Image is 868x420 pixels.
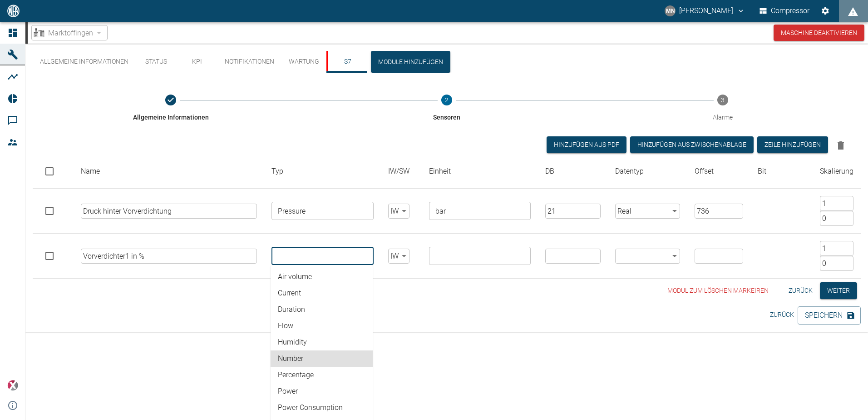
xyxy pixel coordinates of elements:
div: Real [615,204,680,219]
input: Faktor [820,196,853,211]
button: Hinzufügen Aus Zwischenablage [630,136,754,153]
span: Allgemeine Informationen [133,113,209,122]
div: IW [388,249,409,264]
input: Faktor [820,241,853,256]
button: Maschine deaktivieren [774,25,864,41]
button: Compressor [758,3,812,19]
th: Einheit [422,155,538,189]
th: Skalierung [813,155,861,189]
button: Allgemeine Informationen [29,84,312,133]
text: 2 [445,96,449,104]
div: IW [388,204,409,219]
th: IW/SW [381,155,422,189]
button: Sensoren [305,84,588,133]
th: Offset [687,155,750,189]
img: logo [6,5,20,17]
button: Module hinzufügen [371,51,450,73]
button: Zurück [766,306,798,323]
li: Duration [271,301,373,318]
button: Modul zum löschen markeiren [664,282,772,299]
li: Current [271,285,373,301]
input: Offset [820,211,853,226]
button: Zurück [785,282,816,299]
a: Marktoffingen [34,27,93,38]
span: Marktoffingen [48,28,93,38]
li: Flow [271,318,373,334]
span: Sensoren [433,113,460,122]
button: Einstellungen [817,3,833,19]
button: Notifikationen [217,51,281,73]
button: Auswahl löschen [832,136,850,155]
button: Weiter [820,282,857,299]
button: Speichern [798,306,861,325]
div: MN [665,5,676,16]
button: Hinzufügen aus PDF [547,136,626,153]
button: S7 [326,51,367,73]
button: Allgemeine Informationen [33,51,136,73]
button: Wartung [281,51,326,73]
th: Typ [264,155,381,189]
th: Bit [750,155,813,189]
button: Zeile hinzufügen [757,136,828,153]
th: Datentyp [608,155,687,189]
button: neumann@arcanum-energy.de [663,3,746,19]
th: Name [74,155,265,189]
button: KPI [177,51,217,73]
input: Offset [820,256,853,271]
th: DB [538,155,608,189]
li: Air volume [271,269,373,285]
img: Xplore Logo [7,380,18,391]
button: Status [136,51,177,73]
